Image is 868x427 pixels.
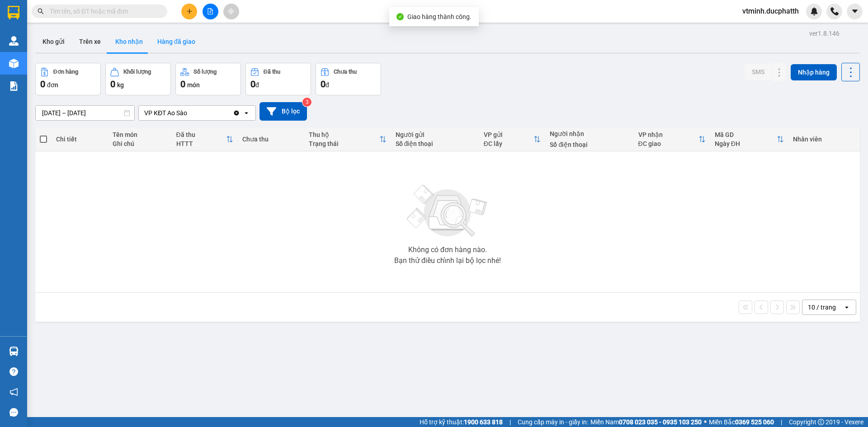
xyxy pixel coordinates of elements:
div: Chi tiết [56,136,103,143]
div: Đã thu [264,69,280,75]
div: Khối lượng [123,69,151,75]
span: 0 [321,79,325,89]
span: món [187,81,200,89]
button: Hàng đã giao [150,31,203,52]
button: Kho nhận [108,31,150,52]
span: aim [228,8,234,14]
img: solution-icon [9,81,19,91]
div: ĐC giao [638,140,698,147]
button: Đã thu0đ [245,63,311,95]
img: phone-icon [830,7,839,15]
div: Ngày ĐH [715,140,777,147]
div: Trạng thái [309,140,379,147]
sup: 3 [302,98,311,107]
span: message [9,408,18,417]
span: Giao hàng thành công. [407,13,472,20]
div: VP nhận [638,131,698,138]
span: đ [325,81,329,89]
svg: Clear value [233,109,240,117]
div: Đơn hàng [53,69,78,75]
span: Miền Bắc [709,417,774,427]
div: 10 / trang [808,303,836,312]
div: Ghi chú [113,140,167,147]
span: đ [255,81,259,89]
div: Thu hộ [309,131,379,138]
span: 0 [110,79,115,89]
div: Số điện thoại [396,140,475,147]
svg: open [843,304,850,311]
span: Hỗ trợ kỹ thuật: [420,417,503,427]
span: | [509,417,511,427]
span: 0 [40,79,45,89]
button: Bộ lọc [259,102,307,121]
strong: 0708 023 035 - 0935 103 250 [619,418,702,426]
strong: 0369 525 060 [735,418,774,426]
span: copyright [818,419,824,425]
div: Chưa thu [242,136,300,143]
span: | [781,417,782,427]
div: Số điện thoại [550,141,629,148]
button: caret-down [847,4,863,19]
button: Trên xe [72,31,108,52]
div: Bạn thử điều chỉnh lại bộ lọc nhé! [394,257,501,264]
button: plus [181,4,197,19]
span: 0 [180,79,185,89]
button: Kho gửi [35,31,72,52]
button: Đơn hàng0đơn [35,63,101,95]
span: vtminh.ducphatth [735,5,806,17]
button: Số lượng0món [175,63,241,95]
th: Toggle SortBy [634,127,710,151]
img: warehouse-icon [9,36,19,46]
button: Chưa thu0đ [316,63,381,95]
span: file-add [207,8,213,14]
button: aim [223,4,239,19]
span: Cung cấp máy in - giấy in: [518,417,588,427]
svg: open [243,109,250,117]
span: 0 [250,79,255,89]
span: Miền Nam [590,417,702,427]
span: plus [186,8,193,14]
div: VP gửi [484,131,534,138]
button: Nhập hàng [791,64,837,80]
span: kg [117,81,124,89]
span: notification [9,388,18,396]
input: Select a date range. [36,106,134,120]
div: Không có đơn hàng nào. [408,246,487,253]
span: ⚪️ [704,420,707,424]
input: Tìm tên, số ĐT hoặc mã đơn [50,6,156,16]
div: Tên món [113,131,167,138]
th: Toggle SortBy [479,127,546,151]
div: Số lượng [193,69,217,75]
span: đơn [47,81,58,89]
button: Khối lượng0kg [105,63,171,95]
div: Người gửi [396,131,475,138]
input: Selected VP KĐT Ao Sào. [188,108,189,117]
th: Toggle SortBy [304,127,391,151]
span: check-circle [396,13,404,20]
span: question-circle [9,367,18,376]
div: VP KĐT Ao Sào [144,108,187,117]
img: logo-vxr [8,6,19,19]
img: icon-new-feature [810,7,818,15]
strong: 1900 633 818 [464,418,503,426]
img: warehouse-icon [9,59,19,68]
div: Người nhận [550,130,629,137]
img: warehouse-icon [9,347,19,356]
div: ĐC lấy [484,140,534,147]
th: Toggle SortBy [710,127,788,151]
div: HTTT [176,140,226,147]
button: file-add [203,4,218,19]
div: ver 1.8.146 [809,28,840,38]
button: SMS [745,64,772,80]
div: Nhân viên [793,136,855,143]
span: caret-down [851,7,859,15]
div: Mã GD [715,131,777,138]
img: svg+xml;base64,PHN2ZyBjbGFzcz0ibGlzdC1wbHVnX19zdmciIHhtbG5zPSJodHRwOi8vd3d3LnczLm9yZy8yMDAwL3N2Zy... [402,179,493,243]
div: Đã thu [176,131,226,138]
span: search [38,8,44,14]
th: Toggle SortBy [172,127,238,151]
div: Chưa thu [334,69,357,75]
